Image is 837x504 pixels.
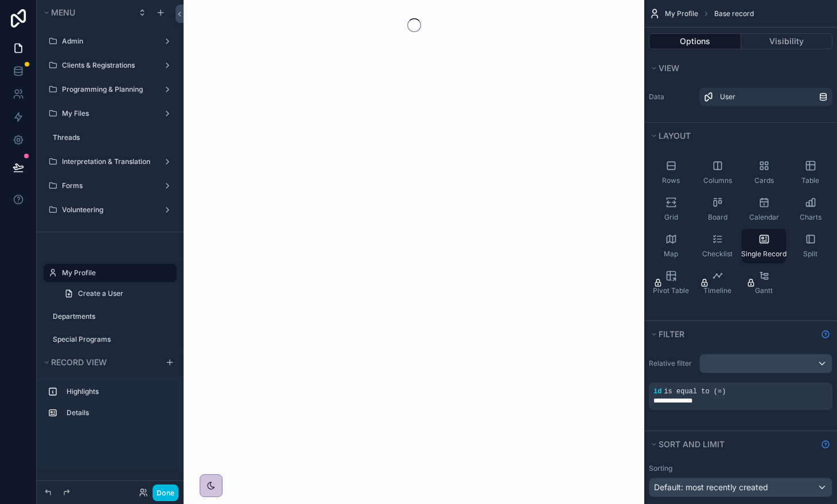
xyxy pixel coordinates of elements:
span: User [720,92,735,101]
span: Base record [714,9,754,18]
label: Departments [53,312,170,321]
span: Pivot Table [653,286,689,295]
span: Sort And Limit [659,439,725,449]
button: Options [649,33,741,49]
span: Grid [664,213,678,222]
span: Gantt [755,286,773,295]
label: Special Programs [53,335,170,344]
button: Done [153,485,178,501]
span: Layout [659,131,691,140]
button: Calendar [742,192,786,226]
span: Menu [51,7,75,17]
span: Table [801,176,819,185]
button: Record view [41,354,158,370]
button: Single Record [742,229,786,263]
button: Filter [649,326,816,342]
span: is equal to (=) [664,388,726,396]
button: Board [695,192,739,226]
label: Threads [53,133,170,142]
label: Sorting [649,464,672,473]
a: Create a User [57,284,177,303]
button: Gantt [742,265,786,300]
label: Clients & Registrations [62,61,154,70]
span: Record view [51,357,107,367]
button: Default: most recently created [649,478,832,497]
span: Checklist [702,249,733,259]
button: Menu [41,5,131,21]
button: Timeline [695,265,739,300]
label: My Profile [62,268,170,278]
label: Details [67,408,168,417]
button: Cards [742,155,786,190]
span: Cards [754,176,774,185]
button: Sort And Limit [649,436,816,452]
button: Grid [649,192,693,226]
button: Columns [695,155,739,190]
label: Volunteering [62,205,154,214]
button: Split [788,229,832,263]
button: Rows [649,155,693,190]
span: Board [708,213,727,222]
button: Hidden pages [41,265,172,281]
label: Data [649,92,695,101]
label: Interpretation & Translation [62,157,154,166]
span: Rows [662,176,680,185]
svg: Show help information [821,330,830,339]
span: Split [803,249,817,259]
button: Map [649,229,693,263]
span: Single Record [741,249,787,259]
label: My Files [62,109,154,118]
button: Visibility [741,33,833,49]
button: View [649,60,826,76]
button: Checklist [695,229,739,263]
span: My Profile [665,9,698,18]
label: Forms [62,181,154,190]
span: View [659,63,679,73]
span: Map [664,249,678,259]
span: id [653,388,661,396]
span: Default: most recently created [654,482,768,492]
div: scrollable content [37,377,184,433]
button: Charts [788,192,832,226]
span: Timeline [703,286,731,295]
span: Charts [800,213,822,222]
button: Layout [649,128,826,144]
a: User [699,88,832,106]
label: Highlights [67,387,168,396]
span: Calendar [749,213,779,222]
label: Admin [62,37,154,46]
span: Filter [659,329,684,339]
span: Columns [703,176,732,185]
label: Programming & Planning [62,85,154,94]
button: Pivot Table [649,265,693,300]
label: Relative filter [649,359,695,368]
svg: Show help information [821,440,830,449]
span: Create a User [78,289,123,298]
button: Table [788,155,832,190]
